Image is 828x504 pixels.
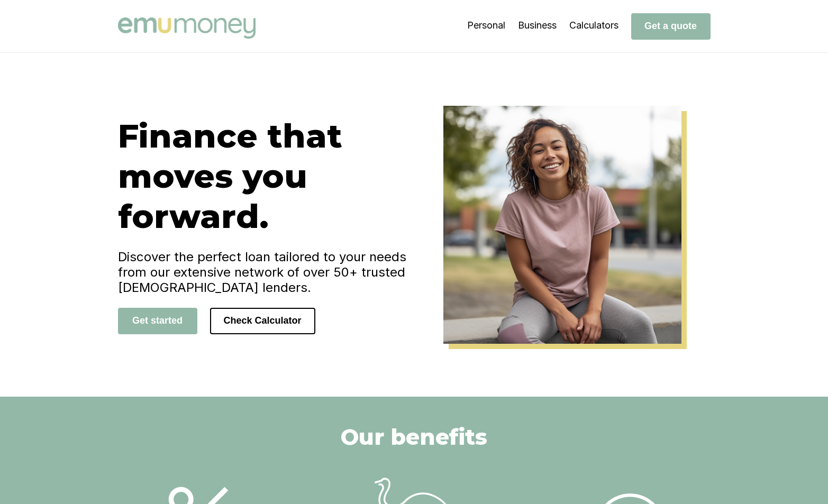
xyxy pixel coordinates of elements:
[631,20,711,31] a: Get a quote
[210,315,315,326] a: Check Calculator
[118,17,256,39] img: Emu Money logo
[118,116,414,236] h1: Finance that moves you forward.
[443,106,681,344] img: Emu Money Home
[118,249,414,295] h4: Discover the perfect loan tailored to your needs from our extensive network of over 50+ trusted [...
[631,13,711,40] button: Get a quote
[118,315,197,326] a: Get started
[118,308,197,334] button: Get started
[210,308,315,334] button: Check Calculator
[341,423,487,451] h2: Our benefits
